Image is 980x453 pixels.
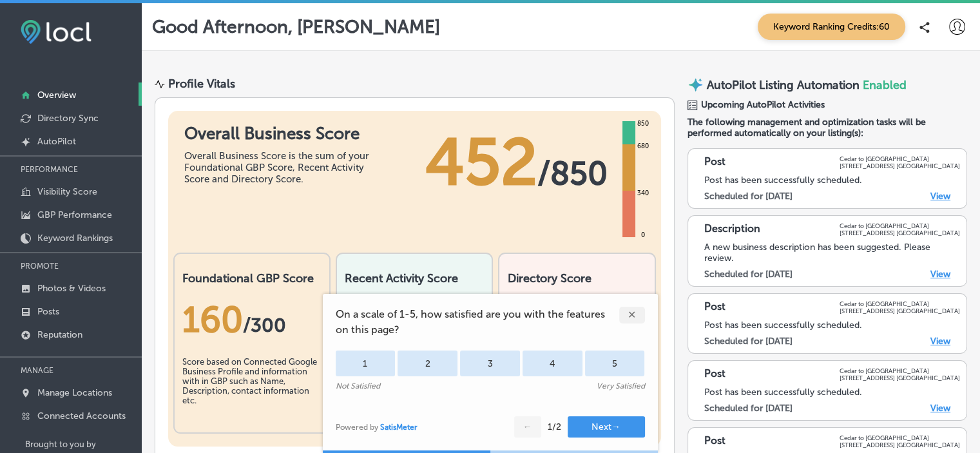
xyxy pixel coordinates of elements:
[930,336,950,347] a: View
[840,367,960,374] p: Cedar to [GEOGRAPHIC_DATA]
[704,336,793,347] label: Scheduled for [DATE]
[37,306,59,317] p: Posts
[704,300,725,314] p: Post
[704,387,960,398] div: Post has been successfully scheduled.
[37,283,106,294] p: Photos & Videos
[863,78,907,92] span: Enabled
[704,191,793,202] label: Scheduled for [DATE]
[840,434,960,441] p: Cedar to [GEOGRAPHIC_DATA]
[182,271,322,285] h2: Foundational GBP Score
[840,307,960,314] p: [STREET_ADDRESS] [GEOGRAPHIC_DATA]
[758,14,905,40] span: Keyword Ranking Credits: 60
[336,423,418,432] div: Powered by
[568,416,645,438] button: Next→
[704,403,793,414] label: Scheduled for [DATE]
[635,141,651,151] div: 680
[182,357,322,421] div: Score based on Connected Google Business Profile and information with in GBP such as Name, Descri...
[639,230,648,240] div: 0
[37,387,112,398] p: Manage Locations
[37,209,112,220] p: GBP Performance
[840,162,960,169] p: [STREET_ADDRESS] [GEOGRAPHIC_DATA]
[336,307,619,338] span: On a scale of 1-5, how satisfied are you with the features on this page?
[37,410,126,421] p: Connected Accounts
[635,188,651,198] div: 340
[37,233,113,244] p: Keyword Rankings
[707,78,860,92] p: AutoPilot Listing Automation
[687,117,967,139] span: The following management and optimization tasks will be performed automatically on your listing(s):
[37,186,97,197] p: Visibility Score
[704,320,960,331] div: Post has been successfully scheduled.
[930,403,950,414] a: View
[840,155,960,162] p: Cedar to [GEOGRAPHIC_DATA]
[704,269,793,280] label: Scheduled for [DATE]
[687,77,704,93] img: autopilot-icon
[460,351,520,376] div: 3
[336,381,380,390] div: Not Satisfied
[840,441,960,448] p: [STREET_ADDRESS] [GEOGRAPHIC_DATA]
[37,329,82,340] p: Reputation
[514,416,541,438] button: ←
[930,191,950,202] a: View
[704,155,725,169] p: Post
[704,222,760,236] p: Description
[507,271,646,285] h2: Directory Score
[152,16,440,37] p: Good Afternoon, [PERSON_NAME]
[704,175,960,186] div: Post has been successfully scheduled.
[37,113,99,124] p: Directory Sync
[548,421,561,432] div: 1 / 2
[182,298,322,341] div: 160
[704,434,725,448] p: Post
[398,351,457,376] div: 2
[585,351,645,376] div: 5
[930,269,950,280] a: View
[840,229,960,236] p: [STREET_ADDRESS] [GEOGRAPHIC_DATA]
[37,136,76,147] p: AutoPilot
[840,222,960,229] p: Cedar to [GEOGRAPHIC_DATA]
[37,90,76,101] p: Overview
[380,423,418,432] a: SatisMeter
[345,271,484,285] h2: Recent Activity Score
[704,242,960,264] div: A new business description has been suggested. Please review.
[168,77,235,91] div: Profile Vitals
[523,351,582,376] div: 4
[840,300,960,307] p: Cedar to [GEOGRAPHIC_DATA]
[243,314,286,337] span: / 300
[619,307,645,323] div: ✕
[704,367,725,381] p: Post
[425,124,537,201] span: 452
[840,374,960,381] p: [STREET_ADDRESS] [GEOGRAPHIC_DATA]
[25,439,142,449] p: Brought to you by
[184,150,378,185] div: Overall Business Score is the sum of your Foundational GBP Score, Recent Activity Score and Direc...
[336,351,396,376] div: 1
[184,124,378,144] h1: Overall Business Score
[597,381,645,390] div: Very Satisfied
[21,20,91,44] img: fda3e92497d09a02dc62c9cd864e3231.png
[701,99,825,110] span: Upcoming AutoPilot Activities
[537,154,608,193] span: / 850
[635,119,651,129] div: 850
